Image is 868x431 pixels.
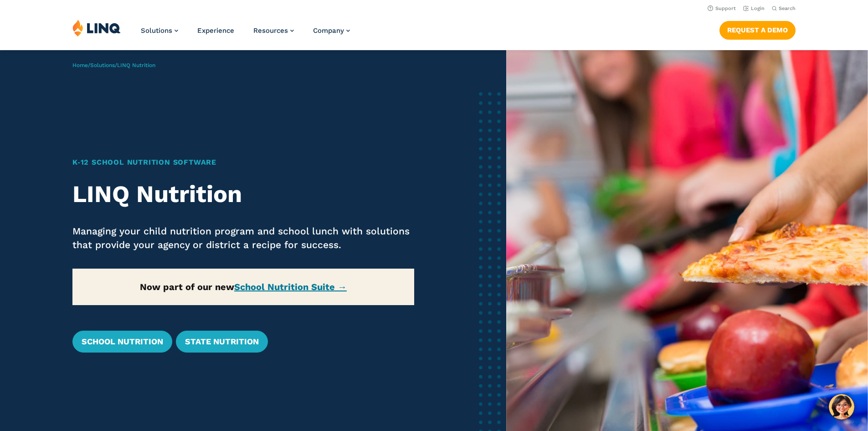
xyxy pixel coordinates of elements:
[72,180,242,208] strong: LINQ Nutrition
[313,26,344,35] span: Company
[141,26,178,35] a: Solutions
[313,26,350,35] a: Company
[90,62,115,68] a: Solutions
[176,331,268,353] a: State Nutrition
[197,26,234,35] a: Experience
[72,224,415,252] p: Managing your child nutrition program and school lunch with solutions that provide your agency or...
[141,26,172,35] span: Solutions
[253,26,294,35] a: Resources
[234,281,347,292] a: School Nutrition Suite →
[772,5,796,12] button: Open Search Bar
[117,62,155,68] span: LINQ Nutrition
[72,331,172,353] a: School Nutrition
[719,21,796,39] a: Request a Demo
[140,281,347,292] strong: Now part of our new
[141,19,350,49] nav: Primary Navigation
[72,157,415,168] h1: K‑12 School Nutrition Software
[719,19,796,39] nav: Button Navigation
[253,26,288,35] span: Resources
[72,62,88,68] a: Home
[72,19,121,36] img: LINQ | K‑12 Software
[829,394,854,420] button: Hello, have a question? Let’s chat.
[779,5,796,11] span: Search
[743,5,765,11] a: Login
[708,5,736,11] a: Support
[72,62,155,68] span: / /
